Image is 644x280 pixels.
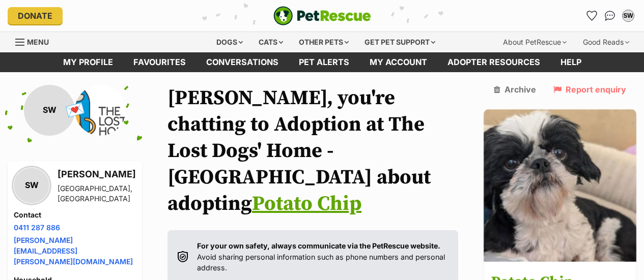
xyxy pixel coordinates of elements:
[437,52,550,72] a: Adopter resources
[8,7,63,24] a: Donate
[620,8,636,24] button: My account
[64,99,87,121] span: 💌
[123,52,196,72] a: Favourites
[496,32,574,52] div: About PetRescue
[251,32,290,52] div: Cats
[58,183,136,204] div: [GEOGRAPHIC_DATA], [GEOGRAPHIC_DATA]
[605,11,615,21] img: chat-41dd97257d64d25036548639549fe6c8038ab92f7586957e7f3b1b290dea8141.svg
[27,38,49,46] span: Menu
[623,11,633,21] div: SW
[24,85,75,136] div: SW
[553,85,626,94] a: Report enquiry
[292,32,356,52] div: Other pets
[359,52,437,72] a: My account
[602,8,618,24] a: Conversations
[197,241,440,250] strong: For your own safety, always communicate via the PetRescue website.
[58,167,136,181] h3: [PERSON_NAME]
[209,32,250,52] div: Dogs
[494,85,536,94] a: Archive
[14,223,60,232] a: 0411 287 886
[14,236,133,266] a: [PERSON_NAME][EMAIL_ADDRESS][PERSON_NAME][DOMAIN_NAME]
[576,32,636,52] div: Good Reads
[14,210,136,220] h4: Contact
[196,52,289,72] a: conversations
[273,6,371,25] img: logo-e224e6f780fb5917bec1dbf3a21bbac754714ae5b6737aabdf751b685950b380.svg
[273,6,371,25] a: PetRescue
[75,85,126,136] img: The Lost Dogs' Home - North Melbourne profile pic
[289,52,359,72] a: Pet alerts
[550,52,592,72] a: Help
[484,109,636,262] img: Potato Chip
[14,168,49,203] div: SW
[167,85,458,217] h1: [PERSON_NAME], you're chatting to Adoption at The Lost Dogs' Home - [GEOGRAPHIC_DATA] about adopting
[583,8,600,24] a: Favourites
[252,191,361,216] a: Potato Chip
[15,32,56,50] a: Menu
[357,32,442,52] div: Get pet support
[53,52,123,72] a: My profile
[583,8,636,24] ul: Account quick links
[197,240,448,273] p: Avoid sharing personal information such as phone numbers and personal address.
